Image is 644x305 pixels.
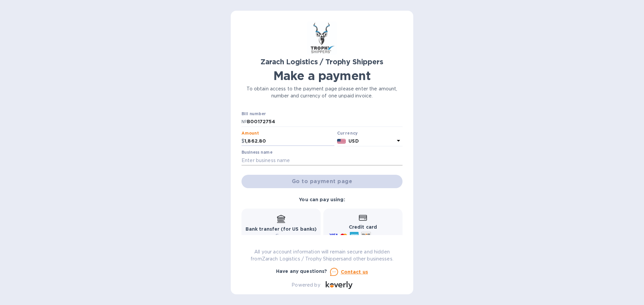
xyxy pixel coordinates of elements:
[299,197,345,202] b: You can pay using:
[337,139,346,144] img: USD
[241,118,247,125] p: №
[246,233,317,240] p: Free
[247,117,402,127] input: Enter bill number
[241,138,245,145] p: $
[374,234,398,239] span: and more...
[241,151,272,155] label: Business name
[241,248,402,262] p: All your account information will remain secure and hidden from Zarach Logistics / Trophy Shipper...
[261,58,383,66] b: Zarach Logistics / Trophy Shippers
[341,269,368,275] u: Contact us
[348,138,359,144] b: USD
[241,131,259,135] label: Amount
[241,155,402,165] input: Enter business name
[241,85,402,99] p: To obtain access to the payment page please enter the amount, number and currency of one unpaid i...
[246,226,317,232] b: Bank transfer (for US banks)
[241,112,266,116] label: Bill number
[241,69,402,83] h1: Make a payment
[276,269,327,274] b: Have any questions?
[349,224,377,230] b: Credit card
[245,136,334,146] input: 0.00
[291,282,320,289] p: Powered by
[337,131,358,136] b: Currency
